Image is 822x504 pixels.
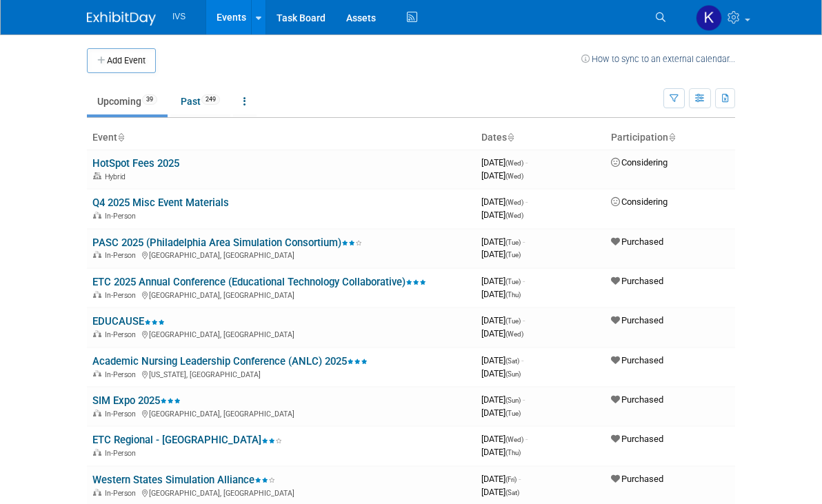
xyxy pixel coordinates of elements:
a: Academic Nursing Leadership Conference (ANLC) 2025 [92,355,368,367]
span: - [525,157,528,168]
div: [GEOGRAPHIC_DATA], [GEOGRAPHIC_DATA] [92,289,470,300]
a: HotSpot Fees 2025 [92,157,179,170]
span: [DATE] [481,315,525,325]
span: Purchased [611,236,663,247]
div: [GEOGRAPHIC_DATA], [GEOGRAPHIC_DATA] [92,487,470,498]
span: [DATE] [481,210,523,220]
th: Event [87,126,476,150]
th: Dates [476,126,605,150]
span: (Wed) [505,159,523,167]
span: [DATE] [481,487,519,497]
span: 39 [142,94,157,105]
span: Purchased [611,315,663,325]
span: (Wed) [505,330,523,338]
th: Participation [605,126,735,150]
span: [DATE] [481,434,528,444]
span: (Sun) [505,396,521,404]
span: (Wed) [505,212,523,219]
span: Considering [611,157,668,168]
img: In-Person Event [93,370,101,377]
span: - [519,474,521,484]
span: In-Person [105,410,140,419]
span: - [521,355,523,365]
span: (Tue) [505,317,521,325]
span: [DATE] [481,170,523,181]
span: In-Person [105,212,140,221]
div: [GEOGRAPHIC_DATA], [GEOGRAPHIC_DATA] [92,249,470,260]
span: (Sun) [505,370,521,378]
a: ETC 2025 Annual Conference (Educational Technology Collaborative) [92,276,426,288]
img: In-Person Event [93,330,101,337]
a: Sort by Start Date [507,132,514,143]
span: Purchased [611,434,663,444]
div: [GEOGRAPHIC_DATA], [GEOGRAPHIC_DATA] [92,328,470,339]
span: (Sat) [505,489,519,496]
span: [DATE] [481,447,521,457]
span: (Fri) [505,476,517,483]
span: IVS [172,12,186,21]
a: Western States Simulation Alliance [92,474,275,486]
img: In-Person Event [93,212,101,219]
span: - [525,434,528,444]
span: Purchased [611,355,663,365]
span: [DATE] [481,328,523,339]
a: Q4 2025 Misc Event Materials [92,196,229,209]
span: (Wed) [505,436,523,443]
img: In-Person Event [93,489,101,496]
a: Sort by Event Name [117,132,124,143]
span: In-Person [105,449,140,458]
span: (Thu) [505,449,521,456]
span: [DATE] [481,276,525,286]
span: [DATE] [481,394,525,405]
img: Hybrid Event [93,172,101,179]
span: [DATE] [481,289,521,299]
span: [DATE] [481,236,525,247]
span: Considering [611,196,668,207]
span: 249 [201,94,220,105]
span: In-Person [105,251,140,260]
span: [DATE] [481,368,521,379]
span: Purchased [611,394,663,405]
span: - [523,394,525,405]
a: Sort by Participation Type [668,132,675,143]
img: In-Person Event [93,251,101,258]
span: Purchased [611,276,663,286]
div: [GEOGRAPHIC_DATA], [GEOGRAPHIC_DATA] [92,407,470,419]
span: [DATE] [481,157,528,168]
span: [DATE] [481,196,528,207]
span: In-Person [105,291,140,300]
a: Past249 [170,88,230,114]
span: [DATE] [481,355,523,365]
img: In-Person Event [93,410,101,416]
div: [US_STATE], [GEOGRAPHIC_DATA] [92,368,470,379]
span: - [523,236,525,247]
span: (Sat) [505,357,519,365]
a: PASC 2025 (Philadelphia Area Simulation Consortium) [92,236,362,249]
span: [DATE] [481,249,521,259]
img: In-Person Event [93,291,101,298]
img: In-Person Event [93,449,101,456]
span: (Tue) [505,278,521,285]
span: In-Person [105,370,140,379]
span: Purchased [611,474,663,484]
span: (Wed) [505,172,523,180]
span: (Tue) [505,410,521,417]
span: In-Person [105,330,140,339]
img: ExhibitDay [87,12,156,26]
span: (Thu) [505,291,521,299]
button: Add Event [87,48,156,73]
span: (Tue) [505,251,521,259]
span: - [523,315,525,325]
a: How to sync to an external calendar... [581,54,735,64]
a: SIM Expo 2025 [92,394,181,407]
span: [DATE] [481,474,521,484]
a: Upcoming39 [87,88,168,114]
span: (Wed) [505,199,523,206]
span: - [525,196,528,207]
span: [DATE] [481,407,521,418]
span: (Tue) [505,239,521,246]
img: Kate Wroblewski [696,5,722,31]
span: - [523,276,525,286]
span: Hybrid [105,172,130,181]
span: In-Person [105,489,140,498]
